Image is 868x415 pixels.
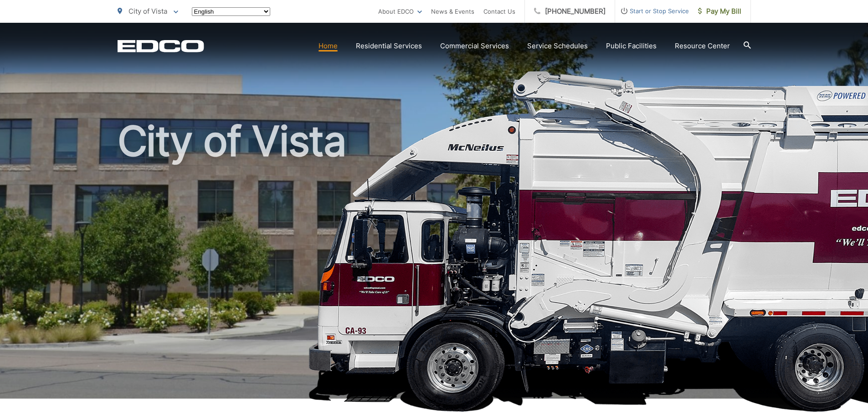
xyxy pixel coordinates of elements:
a: Public Facilities [606,41,657,51]
a: Residential Services [356,41,422,51]
a: Service Schedules [527,41,588,51]
select: Select a language [192,7,270,16]
span: City of Vista [128,7,167,15]
a: EDCD logo. Return to the homepage. [118,40,204,52]
a: News & Events [431,6,474,17]
a: Commercial Services [440,41,509,51]
span: Pay My Bill [698,6,741,17]
a: Contact Us [483,6,515,17]
a: Home [318,41,338,51]
a: Resource Center [675,41,730,51]
h1: City of Vista [118,118,751,407]
a: About EDCO [378,6,422,17]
